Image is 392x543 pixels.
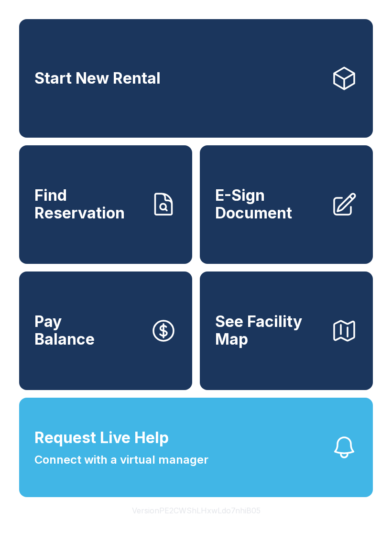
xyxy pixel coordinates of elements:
a: Find Reservation [19,145,192,264]
a: E-Sign Document [200,145,373,264]
a: Start New Rental [19,19,373,138]
span: E-Sign Document [215,187,323,222]
button: See Facility Map [200,271,373,390]
button: Request Live HelpConnect with a virtual manager [19,398,373,497]
button: VersionPE2CWShLHxwLdo7nhiB05 [124,497,268,524]
span: Connect with a virtual manager [34,451,208,468]
span: Request Live Help [34,426,169,449]
span: Find Reservation [34,187,142,222]
span: See Facility Map [215,313,323,348]
span: Start New Rental [34,70,161,87]
a: PayBalance [19,271,192,390]
span: Pay Balance [34,313,95,348]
